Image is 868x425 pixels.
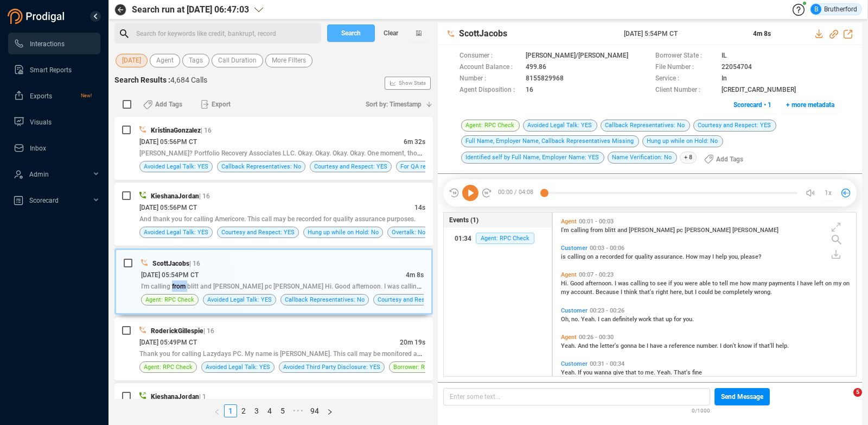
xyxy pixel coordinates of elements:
span: my [561,289,571,296]
button: [DATE] [116,54,148,67]
span: 499.86 [526,62,546,73]
span: you [674,280,685,287]
span: to [638,369,645,376]
span: Good [570,280,585,287]
span: the [590,342,600,349]
span: [PERSON_NAME] [685,227,732,234]
span: Client Number : [655,85,716,96]
button: Send Message [714,388,770,405]
span: I [712,253,716,260]
span: Add Tags [155,96,182,113]
span: right [656,289,670,296]
span: from [590,227,605,234]
span: if [668,280,674,287]
button: + more metadata [780,96,840,114]
span: 1x [825,184,832,202]
span: give [613,369,626,376]
button: Tags [182,54,209,67]
span: Yeah. [581,316,598,323]
a: Smart Reports [14,59,92,80]
span: For QA review [400,161,438,172]
span: Callback Representatives: No [601,120,690,132]
span: [CREDIT_CARD_NUMBER] [722,85,796,96]
span: Sort by: Timestamp [366,96,422,113]
span: left [814,280,825,287]
span: left [214,409,220,415]
span: you [583,369,594,376]
span: [PERSON_NAME] [629,227,676,234]
span: Customer [561,307,588,314]
span: Customer [561,245,588,252]
span: Consumer : [459,51,520,62]
li: 5 [276,404,289,417]
span: many [752,280,769,287]
span: be [714,289,723,296]
span: was [618,280,630,287]
a: 94 [307,405,322,417]
span: Courtesy and Respect: YES [221,227,295,237]
li: Interactions [8,33,100,54]
button: Call Duration [212,54,263,67]
li: Exports [8,85,100,107]
span: Send Message [721,388,763,405]
span: 00:23 - 00:26 [588,307,627,314]
a: Inbox [14,137,92,159]
span: Agent: RPC Check [476,233,534,244]
span: how [740,280,752,287]
span: [DATE] 05:56PM CT [139,138,197,146]
span: Avoided Legal Talk: YES [206,362,270,372]
span: 00:00 / 04:08 [492,185,544,201]
span: wrong. [754,289,772,296]
span: Interactions [30,40,65,48]
button: Clear [375,24,407,42]
span: for [674,316,683,323]
span: but [685,289,695,296]
span: here, [670,289,685,296]
li: 3 [250,404,263,417]
span: tell [719,280,730,287]
span: Agent [561,271,577,278]
span: | 16 [189,260,200,267]
span: definitely [612,316,639,323]
button: Scorecard • 1 [727,96,777,114]
span: Courtesy and Respect: YES [378,295,451,305]
span: [PERSON_NAME] [732,227,778,234]
span: that'll [759,342,776,349]
span: on [843,280,850,287]
span: wanna [594,369,613,376]
span: + more metadata [786,96,834,114]
a: 4 [264,405,276,417]
span: File Number : [655,62,716,73]
span: my [833,280,843,287]
span: I [621,289,624,296]
span: up [666,316,674,323]
span: I [615,280,618,287]
div: KristinaGonzalez| 16[DATE] 05:56PM CT6m 32s[PERSON_NAME]? Portfolio Recovery Associates LLC. Okay... [114,117,433,180]
span: 0/1000 [692,405,710,415]
button: left [210,404,224,417]
span: if [754,342,759,349]
span: Scorecard [29,197,59,204]
span: How [686,253,699,260]
span: is [561,253,567,260]
span: Identified self by Full Name, Employer Name: YES [461,152,604,164]
span: Account Balance : [459,62,520,73]
li: 4 [263,404,276,417]
span: 5 [853,388,862,397]
span: recorded [600,253,626,260]
span: Avoided Third Party Disclosure: YES [283,362,380,372]
span: Agent [561,218,577,225]
span: Hung up while on Hold: No [308,227,379,237]
button: right [323,404,337,417]
span: Callback Representatives: No [285,295,365,305]
span: blitt [605,227,617,234]
button: Show Stats [385,77,431,90]
li: Previous Page [210,404,224,417]
span: Name Verification: No [608,152,677,164]
span: to [712,280,719,287]
span: Smart Reports [30,66,72,74]
span: please? [741,253,761,260]
span: 4m 8s [753,30,771,37]
button: Export [194,96,237,113]
span: 22054704 [722,62,752,73]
